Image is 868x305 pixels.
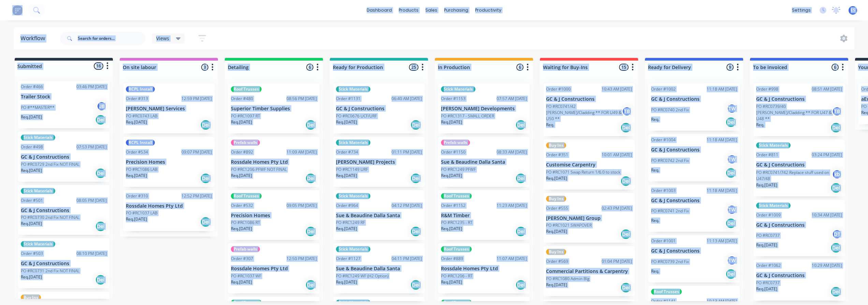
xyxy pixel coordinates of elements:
[756,152,778,158] div: Order #811
[546,196,566,202] div: Buy Ins
[336,266,422,272] p: Sue & Beaudine Dalla Santa
[651,188,676,194] div: Order #1003
[515,279,526,290] div: Del
[441,159,527,165] p: Sue & Beaudine Dalla Santa
[620,282,631,293] div: Del
[231,86,262,92] div: Roof Trusses
[438,83,530,133] div: Stick MaterialsOrder #115307:57 AM [DATE][PERSON_NAME] DevelopmentsPO #RC1317 - SMALL ORDERReq.[D...
[602,258,632,264] div: 01:04 PM [DATE]
[546,175,567,181] p: Req. [DATE]
[286,203,317,209] div: 09:05 PM [DATE]
[441,279,462,285] p: Req. [DATE]
[336,113,377,119] p: PO #RC0676 UCF/URF
[472,5,505,15] div: productivity
[286,149,317,155] div: 11:09 AM [DATE]
[756,86,778,92] div: Order #998
[231,213,317,219] p: Precision Homes
[422,5,441,15] div: sales
[812,86,842,92] div: 08:51 AM [DATE]
[651,259,689,265] p: PO #RC0739 2nd Fix
[725,269,736,279] div: Del
[336,86,370,92] div: Stick Materials
[231,96,253,102] div: Order #480
[651,96,737,102] p: GC & J Constructions
[441,256,463,262] div: Order #889
[830,182,841,193] div: Del
[648,185,740,232] div: Order #100311:18 AM [DATE]GC & J ConstructionsPO #RC0741 2nd FixTWReq.Del
[497,149,527,155] div: 08:33 AM [DATE]
[727,255,737,266] div: TW
[651,116,659,123] p: Req.
[123,137,215,187] div: RCPL InstallOrder #53409:07 PM [DATE]Precision HomesPO #RC1086 LABReq.[DATE]Del
[231,203,253,209] div: Order #532
[20,34,48,43] div: Workflow
[12,5,23,15] img: Factory
[410,226,421,237] div: Del
[648,83,740,131] div: Order #100211:18 AM [DATE]GC & J ConstructionsPO #RC0740 2nd FixTWReq.Del
[725,167,736,178] div: Del
[95,221,106,232] div: Del
[441,106,527,112] p: [PERSON_NAME] Developments
[231,159,317,165] p: Rossdale Homes Pty Ltd
[410,279,421,290] div: Del
[651,158,689,164] p: PO #RC0742 2nd Fix
[546,276,589,282] p: PO #RC1080 Admin Blg
[76,197,107,204] div: 08:05 PM [DATE]
[231,173,252,179] p: Req. [DATE]
[620,176,631,187] div: Del
[756,170,832,182] p: PO #RC0741/742 Replace stuff used on U47/48
[410,173,421,184] div: Del
[812,152,842,158] div: 03:24 PM [DATE]
[546,228,567,235] p: Req. [DATE]
[438,243,530,293] div: Roof TrussesOrder #88911:07 AM [DATE]Rossdale Homes Pty LtdPO #RC1206 - RTReq.[DATE]Del
[18,132,109,182] div: Stick MaterialsOrder #49807:53 PM [DATE]GC & J ConstructionsPO #RC0729 2nd Fix NOT FINALReq.[DATE...
[336,203,358,209] div: Order #964
[707,188,737,194] div: 11:18 AM [DATE]
[753,200,845,257] div: Stick MaterialsOrder #100910:34 AM [DATE]GC & J ConstructionsPO #RC0737DTReq.[DATE]Del
[231,119,252,125] p: Req. [DATE]
[392,256,422,262] div: 04:11 PM [DATE]
[336,256,361,262] div: Order #1127
[651,198,737,204] p: GC & J Constructions
[756,122,764,128] p: Req.
[228,190,320,240] div: Roof TrussesOrder #53209:05 PM [DATE]Precision HomesPO #RC1086 RTReq.[DATE]Del
[126,173,147,179] p: Req. [DATE]
[336,96,361,102] div: Order #1131
[336,246,370,252] div: Stick Materials
[756,212,781,218] div: Order #1009
[851,7,855,13] span: ES
[620,122,631,133] div: Del
[546,222,592,228] p: PO #RC1021 SWAPOVER
[21,94,107,100] p: Trailer Stock
[395,5,422,15] div: products
[123,190,215,231] div: Order #31012:52 PM [DATE]Rossdale Homes Pty LtdPO #RC1037 LABReq.[DATE]Del
[231,273,261,279] p: PO #RC1037 WF
[286,96,317,102] div: 08:56 PM [DATE]
[126,216,147,222] p: Req. [DATE]
[832,169,842,179] div: kb
[336,166,368,173] p: PO #RC1149 URF
[200,119,211,130] div: Del
[727,103,737,114] div: TW
[441,203,466,209] div: Order #1152
[546,205,568,211] div: Order #555
[441,119,462,125] p: Req. [DATE]
[18,81,109,128] div: Order #46603:46 PM [DATE]Trailer StockPO #**MASTER**JBReq.[DATE]Del
[515,173,526,184] div: Del
[21,84,43,90] div: Order #466
[497,256,527,262] div: 11:07 AM [DATE]
[546,162,632,168] p: Customise Carpentry
[725,117,736,128] div: Del
[756,203,791,209] div: Stick Materials
[200,216,211,227] div: Del
[546,269,632,274] p: Commercial Partitions & Carpentry
[228,137,320,187] div: Prefab wallsOrder #89211:09 AM [DATE]Rossdale Homes Pty LtdPO #RC1206-PFWF NOT FINALReq.[DATE]Del
[231,193,262,199] div: Roof Trusses
[756,96,842,102] p: GC & J Constructions
[363,5,395,15] a: dashboard
[21,274,42,280] p: Req. [DATE]
[228,243,320,293] div: Prefab wallsOrder #30712:50 PM [DATE]Rossdale Homes Pty LtdPO #RC1037 WFReq.[DATE]Del
[21,197,43,204] div: Order #501
[126,203,212,209] p: Rossdale Homes Pty Ltd
[622,106,632,116] div: TB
